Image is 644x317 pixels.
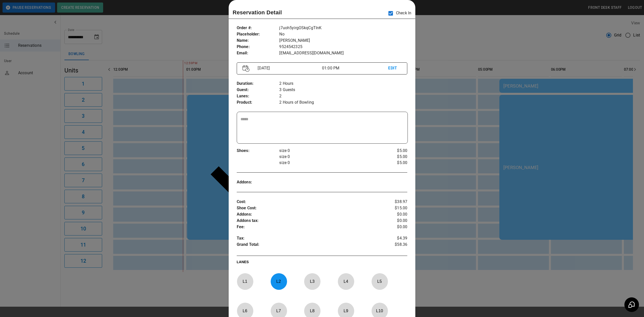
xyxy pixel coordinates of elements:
[279,25,407,31] p: j7uoh5yirgOSkqCgTInK
[256,65,322,71] p: [DATE]
[233,8,282,17] p: Reservation Detail
[379,218,407,224] p: $0.00
[237,275,253,287] p: L 1
[379,205,407,211] p: $15.00
[237,99,279,106] p: Product :
[243,65,250,72] img: Vector
[279,148,379,154] p: size 0
[237,25,279,31] p: Order # :
[385,8,411,19] p: Check In
[237,259,407,266] p: LANES
[270,305,287,317] p: L 7
[237,211,379,218] p: Addons :
[237,224,379,230] p: Fee :
[237,93,279,99] p: Lanes :
[379,242,407,249] p: $58.36
[237,235,379,242] p: Tax :
[279,93,407,99] p: 2
[379,235,407,242] p: $4.39
[279,154,379,160] p: size 0
[279,99,407,106] p: 2 Hours of Bowling
[279,50,407,56] p: [EMAIL_ADDRESS][DOMAIN_NAME]
[237,205,379,211] p: Shoe Cost :
[322,65,388,71] p: 01:00 PM
[237,242,379,249] p: Grand Total :
[338,305,354,317] p: L 9
[304,275,320,287] p: L 3
[379,148,407,154] p: $5.00
[371,275,388,287] p: L 5
[237,179,279,185] p: Addons :
[379,199,407,205] p: $38.97
[379,160,407,166] p: $5.00
[237,31,279,37] p: Placeholder :
[237,199,379,205] p: Cost :
[237,50,279,56] p: Email :
[371,305,388,317] p: L 10
[237,37,279,44] p: Name :
[279,37,407,44] p: [PERSON_NAME]
[237,87,279,93] p: Guest :
[304,305,320,317] p: L 8
[279,87,407,93] p: 3 Guests
[379,154,407,160] p: $5.00
[279,31,407,37] p: No
[237,148,279,154] p: Shoes :
[279,44,407,50] p: 9524542325
[379,211,407,218] p: $0.00
[270,275,287,287] p: L 2
[237,44,279,50] p: Phone :
[237,305,253,317] p: L 6
[279,160,379,166] p: size 0
[237,81,279,87] p: Duration :
[237,218,379,224] p: Addons tax :
[279,81,407,87] p: 2 Hours
[338,275,354,287] p: L 4
[379,224,407,230] p: $0.00
[388,65,401,71] p: EDIT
